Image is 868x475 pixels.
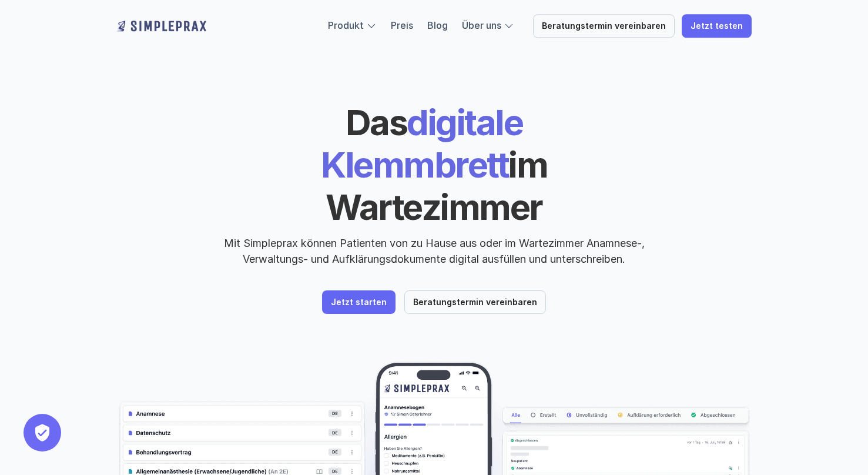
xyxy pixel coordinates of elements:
[682,14,752,38] a: Jetzt testen
[326,143,554,228] span: im Wartezimmer
[328,19,364,31] a: Produkt
[462,19,501,31] a: Über uns
[391,19,413,31] a: Preis
[322,290,396,314] a: Jetzt starten
[427,19,448,31] a: Blog
[331,297,387,307] p: Jetzt starten
[533,14,675,38] a: Beratungstermin vereinbaren
[413,297,537,307] p: Beratungstermin vereinbaren
[404,290,546,314] a: Beratungstermin vereinbaren
[214,235,655,267] p: Mit Simpleprax können Patienten von zu Hause aus oder im Wartezimmer Anamnese-, Verwaltungs- und ...
[346,101,407,143] span: Das
[542,21,666,31] p: Beratungstermin vereinbaren
[691,21,743,31] p: Jetzt testen
[232,101,637,228] h1: digitale Klemmbrett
